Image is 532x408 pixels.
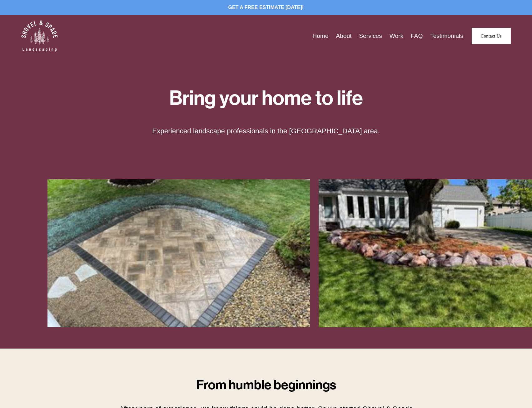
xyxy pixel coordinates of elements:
a: Contact Us [472,28,511,44]
h2: From humble beginnings [138,378,394,392]
img: Home 1.jpeg [34,179,296,327]
a: Work [390,31,403,41]
h1: Bring your home to life [84,89,448,108]
p: Experienced landscape professionals in the [GEOGRAPHIC_DATA] area. [120,126,412,136]
a: Testimonials [430,31,463,41]
a: Home [312,31,328,41]
a: About [336,31,351,41]
a: Services [359,31,382,41]
a: FAQ [411,31,423,41]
